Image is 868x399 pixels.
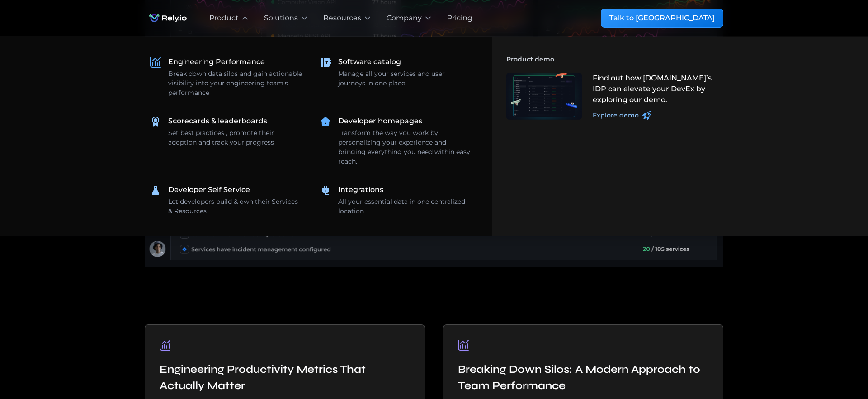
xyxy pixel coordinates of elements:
div: Explore demo [593,111,639,120]
div: Manage all your services and user journeys in one place [338,69,472,88]
div: Let developers build & own their Services & Resources [168,197,302,216]
div: Software catalog [338,56,401,67]
a: Scorecards & leaderboardsSet best practices , promote their adoption and track your progress [145,110,307,153]
div: Set best practices , promote their adoption and track your progress [168,128,302,147]
iframe: Chatbot [808,339,855,386]
div: Integrations [338,184,383,195]
h5: Engineering Productivity Metrics That Actually Matter [160,361,410,394]
a: Pricing [447,13,472,23]
a: Software catalogManage all your services and user journeys in one place [315,51,477,94]
a: Developer homepagesTransform the way you work by personalizing your experience and bringing every... [315,110,477,172]
a: Find out how [DOMAIN_NAME]’s IDP can elevate your DevEx by exploring our demo.Explore demo [501,67,723,126]
a: Talk to [GEOGRAPHIC_DATA] [601,9,723,28]
div: Solutions [264,13,298,23]
div: Find out how [DOMAIN_NAME]’s IDP can elevate your DevEx by exploring our demo. [593,73,718,105]
div: Resources [323,13,361,23]
div: Break down data silos and gain actionable visibility into your engineering team's performance [168,69,302,98]
div: Transform the way you work by personalizing your experience and bringing everything you need with... [338,128,472,166]
img: Rely.io logo [145,9,191,27]
div: Engineering Performance [168,56,265,67]
a: Developer Self ServiceLet developers build & own their Services & Resources [145,179,307,221]
a: home [145,9,191,27]
div: Developer Self Service [168,184,250,195]
a: Engineering PerformanceBreak down data silos and gain actionable visibility into your engineering... [145,51,307,103]
h4: Product demo [506,51,723,67]
div: Scorecards & leaderboards [168,116,267,127]
div: Product [209,13,239,23]
div: Company [387,13,422,23]
div: Developer homepages [338,116,422,127]
div: All your essential data in one centralized location [338,197,472,216]
div: Talk to [GEOGRAPHIC_DATA] [609,13,715,23]
a: IntegrationsAll your essential data in one centralized location [315,179,477,221]
h5: Breaking Down Silos: A Modern Approach to Team Performance [458,361,708,394]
